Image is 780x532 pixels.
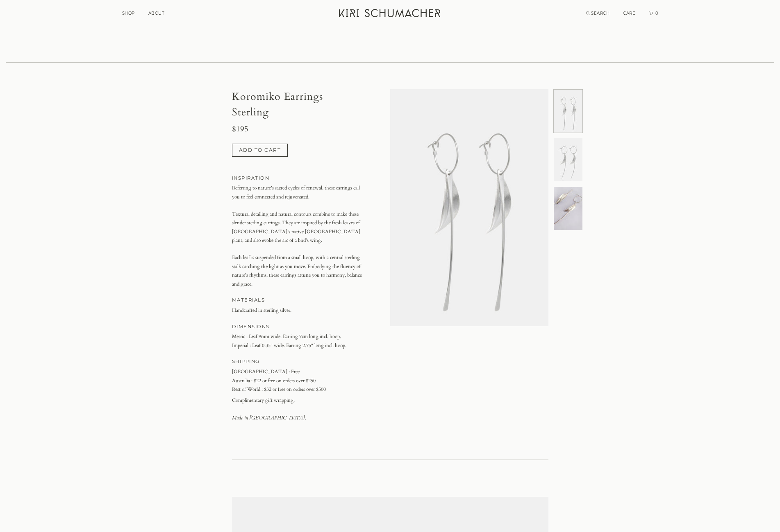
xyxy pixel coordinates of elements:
[586,11,610,16] a: Search
[623,11,635,16] a: CARE
[232,322,365,331] h4: DIMENSIONS
[390,89,548,326] img: undefined
[232,184,365,201] p: Referring to nature’s sacred cycles of renewal, these earrings call you to feel connected and rej...
[554,138,582,181] img: undefined
[232,396,365,405] span: Complimentary gift wrapping.
[591,11,609,16] span: SEARCH
[122,11,135,16] a: SHOP
[649,11,659,16] a: Cart
[232,125,365,134] h3: $195
[232,415,306,421] em: Made in [GEOGRAPHIC_DATA].
[232,253,365,289] p: Each leaf is suspended from a small hoop, with a central sterling stalk catching the light as you...
[232,144,288,157] button: Add to cart
[232,357,365,366] h4: SHIPPING
[232,89,365,120] h1: Koromiko Earrings Sterling
[232,332,365,350] p: Metric : Leaf 9mm wide. Earring 7cm long incl. hoop. Imperial : Leaf 0.35" wide. Earring 2.75" lo...
[232,368,326,392] span: [GEOGRAPHIC_DATA] : Free Australia : $22 or free on orders over $250 Rest of World : $32 or free ...
[554,90,582,133] img: undefined
[554,187,582,230] img: undefined
[232,210,365,245] p: Textural detailing and natural contours combine to make these slender sterling earrings. They are...
[334,4,447,25] a: Kiri Schumacher Home
[148,11,165,16] a: ABOUT
[232,306,365,315] p: Handcrafted in sterling silver.
[232,296,365,304] h4: MATERIALS
[655,11,659,16] span: 0
[232,174,365,183] h4: INSPIRATION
